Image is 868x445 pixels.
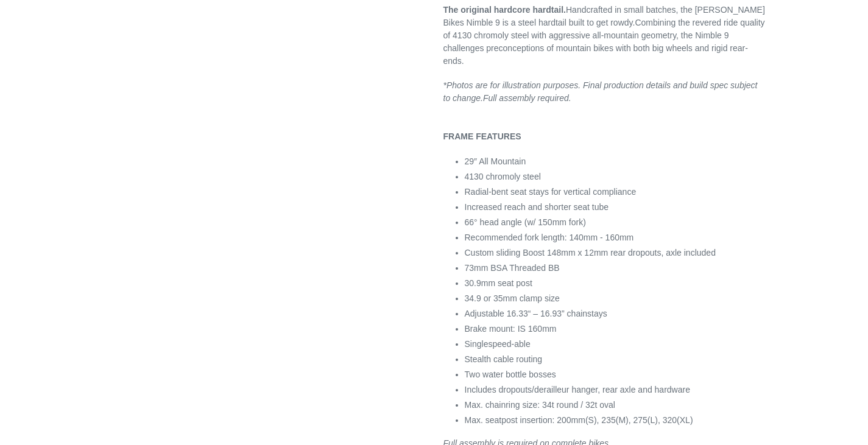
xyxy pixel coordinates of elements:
[465,415,693,425] span: Max. seatpost insertion: 200mm(S), 235(M), 275(L), 320(XL)
[465,202,609,212] span: Increased reach and shorter seat tube
[465,187,637,197] span: Radial-bent seat stays for vertical compliance
[443,18,765,66] span: Combining the revered ride quality of 4130 chromoly steel with aggressive all-mountain geometry, ...
[465,278,532,288] span: 30.9mm seat post
[443,131,521,141] b: FRAME FEATURES
[465,309,607,318] span: Adjustable 16.33“ – 16.93” chainstays
[443,5,765,27] span: Handcrafted in small batches, the [PERSON_NAME] Bikes Nimble 9 is a steel hardtail built to get r...
[465,339,531,349] span: Singlespeed-able
[443,5,566,15] strong: The original hardcore hardtail.
[465,217,586,227] span: 66° head angle (w/ 150mm fork)
[443,80,758,103] em: *Photos are for illustration purposes. Final production details and build spec subject to change.
[465,233,634,242] span: Recommended fork length: 140mm - 160mm
[465,354,543,364] span: Stealth cable routing
[465,172,541,181] span: 4130 chromoly steel
[465,400,615,410] span: Max. chainring size: 34t round / 32t oval
[465,263,560,273] span: 73mm BSA Threaded BB
[465,248,716,258] span: Custom sliding Boost 148mm x 12mm rear dropouts, axle included
[465,385,690,394] span: Includes dropouts/derailleur hanger, rear axle and hardware
[483,93,571,103] span: Full assembly required.
[465,156,526,166] span: 29″ All Mountain
[465,368,766,381] li: Two water bottle bosses
[465,323,766,335] li: Brake mount: IS 160mm
[465,293,560,303] span: 34.9 or 35mm clamp size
